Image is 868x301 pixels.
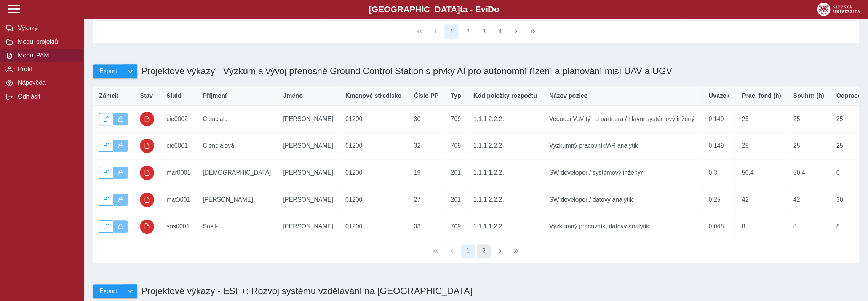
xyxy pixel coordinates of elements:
[345,92,402,99] span: Kmenové středisko
[543,186,703,213] td: SW developer / datový analytik
[477,24,491,39] button: 3
[16,66,77,73] span: Profil
[493,24,507,39] button: 4
[735,213,787,240] td: 8
[16,80,77,86] span: Nápověda
[23,5,845,14] b: [GEOGRAPHIC_DATA] a - Evi
[277,186,339,213] td: [PERSON_NAME]
[140,112,154,126] button: uzamčeno
[408,105,444,132] td: 30
[99,68,117,75] span: Export
[494,5,499,14] span: o
[339,159,408,186] td: 01200
[543,132,703,159] td: Výzkumný pracovník/AR analytik
[339,105,408,132] td: 01200
[137,62,672,80] h1: Projektové výkazy - Výzkum a vývoj přenosné Ground Control Station s prvky AI pro autonomní řízen...
[140,193,154,207] button: uzamčeno
[488,5,494,14] span: D
[113,113,128,125] button: Výkaz uzamčen.
[113,220,128,233] button: Výkaz uzamčen.
[137,282,472,300] h1: Projektové výkazy - ESF+: Rozvoj systému vzdělávání na [GEOGRAPHIC_DATA]
[787,213,830,240] td: 8
[99,220,113,233] button: Odemknout výkaz.
[99,113,113,125] button: Odemknout výkaz.
[99,167,113,179] button: Odemknout výkaz.
[197,213,277,240] td: Sosík
[408,186,444,213] td: 27
[702,159,735,186] td: 0,3
[543,105,703,132] td: Vedoucí VaV týmu partnera / hlavní systémový inženýr
[793,92,824,99] span: Souhrn (h)
[467,213,543,240] td: 1.1.1.1.2.2.
[16,93,77,100] span: Odhlásit
[702,105,735,132] td: 0,149
[113,167,128,179] button: Výkaz uzamčen.
[549,92,587,99] span: Název pozice
[160,132,197,159] td: cie0001
[408,159,444,186] td: 19
[93,284,123,298] button: Export
[16,25,77,32] span: Výkazy
[461,244,475,259] button: 1
[543,213,703,240] td: Výzkumný pracovník, datový analytik
[735,105,787,132] td: 25
[113,194,128,206] button: Výkaz uzamčen.
[160,105,197,132] td: cie0002
[197,105,277,132] td: Cienciala
[197,132,277,159] td: Ciencialová
[444,159,467,186] td: 201
[414,92,438,99] span: Číslo PP
[444,105,467,132] td: 709
[742,92,781,99] span: Prac. fond (h)
[16,38,77,45] span: Modul projektů
[787,186,830,213] td: 42
[708,92,729,99] span: Úvazek
[197,159,277,186] td: [DEMOGRAPHIC_DATA]
[197,186,277,213] td: [PERSON_NAME]
[787,105,830,132] td: 25
[166,92,181,99] span: SluId
[16,52,77,59] span: Modul PAM
[203,92,227,99] span: Příjmení
[140,139,154,153] button: uzamčeno
[460,5,462,14] span: t
[283,92,303,99] span: Jméno
[735,186,787,213] td: 42
[408,132,444,159] td: 32
[473,92,537,99] span: Kód položky rozpočtu
[113,140,128,152] button: Výkaz uzamčen.
[702,132,735,159] td: 0,149
[99,140,113,152] button: Odemknout výkaz.
[735,159,787,186] td: 50,4
[140,220,154,234] button: uzamčeno
[467,159,543,186] td: 1.1.1.1.2.2.
[444,213,467,240] td: 709
[99,194,113,206] button: Odemknout výkaz.
[140,166,154,180] button: uzamčeno
[140,92,153,99] span: Stav
[277,213,339,240] td: [PERSON_NAME]
[444,24,459,39] button: 1
[702,186,735,213] td: 0,25
[451,92,461,99] span: Typ
[99,288,117,295] span: Export
[467,132,543,159] td: 1.1.1.2.2.2
[99,92,118,99] span: Zámek
[277,105,339,132] td: [PERSON_NAME]
[467,186,543,213] td: 1.1.1.2.2.2.
[735,132,787,159] td: 25
[160,186,197,213] td: mat0001
[160,159,197,186] td: mar0001
[408,213,444,240] td: 33
[543,159,703,186] td: SW developer / systémový inženýr
[339,132,408,159] td: 01200
[339,213,408,240] td: 01200
[817,3,860,16] img: logo_web_su.png
[702,213,735,240] td: 0,048
[277,159,339,186] td: [PERSON_NAME]
[461,24,475,39] button: 2
[477,244,491,259] button: 2
[160,213,197,240] td: sos0001
[444,186,467,213] td: 201
[787,159,830,186] td: 50,4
